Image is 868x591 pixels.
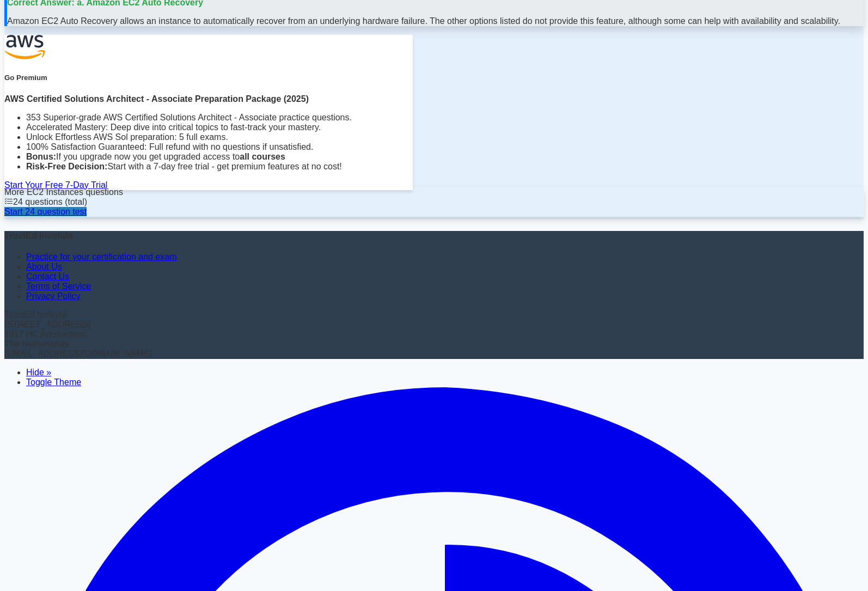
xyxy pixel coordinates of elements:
li: 100% Satisfaction Guaranteed: Full refund with no questions if unsatisfied. [26,142,413,152]
a: Terms of Service [26,282,91,291]
li: Unlock Effortless AWS Sol preparation: 5 full exams. [26,132,413,142]
div: More EC2 Instances questions [4,187,864,197]
p: Amazon EC2 Auto Recovery allows an instance to automatically recover from an underlying hardware ... [7,16,864,26]
b: all courses [240,152,285,161]
a: Privacy Policy [26,291,81,301]
li: Start with a 7-day free trial - get premium features at no cost! [26,162,413,172]
a: About Us [26,262,62,271]
a: Start Your Free 7-Day Trial [4,180,107,190]
li: Accelerated Mastery: Deep dive into critical topics to fast-track your mastery. [26,123,413,132]
h4: TrustEd Institute [4,231,864,241]
div: TrustEd Institute [STREET_ADDRESS] 1017 HC Amsterdam The Netherlands [EMAIL_ADDRESS][DOMAIN_NAME] [4,310,864,359]
b: Bonus: [26,152,56,161]
strong: Risk-Free Decision: [26,162,107,171]
li: 353 Superior-grade AWS Certified Solutions Architect - Associate practice questions. [26,113,413,123]
strong: AWS Certified Solutions Architect - Associate Preparation Package (2025) [4,94,309,103]
a: Contact Us [26,272,69,281]
a: Practice for your certification and exam [26,252,177,261]
li: If you upgrade now you get upgraded access to [26,152,413,162]
a: Start 24 question test [4,207,87,216]
h5: Go Premium [4,74,413,82]
a: Hide » [26,368,51,377]
div: 24 questions (total) [4,197,864,207]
